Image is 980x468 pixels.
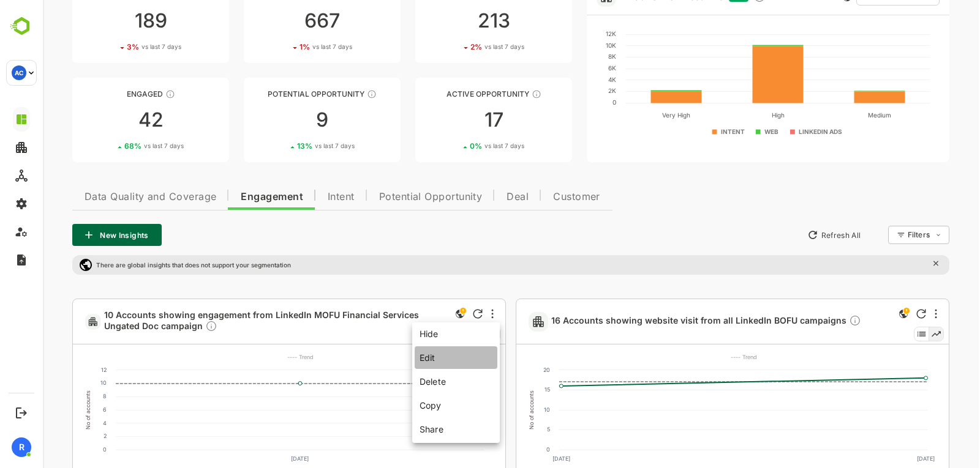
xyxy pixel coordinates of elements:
[372,346,454,369] li: Edit
[372,325,454,345] li: Hide
[13,404,29,421] button: Logout
[372,394,454,417] li: Copy
[372,418,454,438] li: Share
[6,15,37,38] img: BambooboxLogoMark.f1c84d78b4c51b1a7b5f700c9845e183.svg
[12,65,26,80] div: AC
[372,370,454,393] li: Delete
[12,437,31,457] div: R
